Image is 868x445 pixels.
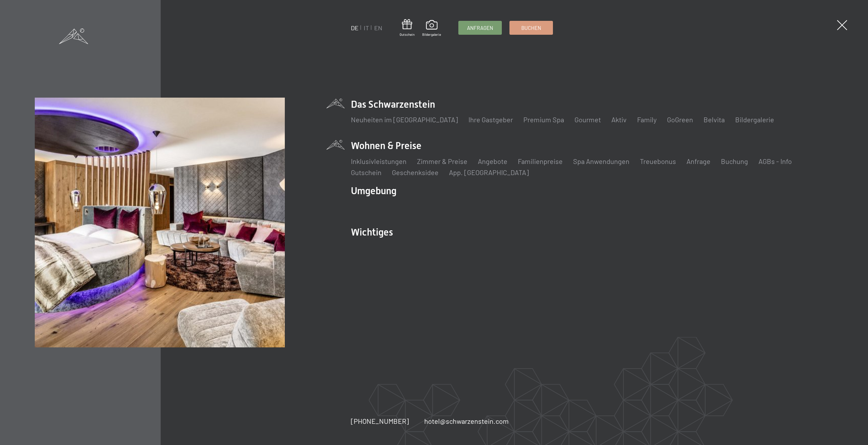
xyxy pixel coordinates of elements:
a: Anfragen [459,21,501,34]
a: Bildergalerie [422,20,441,37]
a: Gutschein [351,168,381,176]
a: Aktiv [611,115,627,124]
a: Spa Anwendungen [573,157,629,165]
a: App. [GEOGRAPHIC_DATA] [449,168,529,176]
a: Belvita [704,115,725,124]
a: Zimmer & Preise [417,157,467,165]
a: Geschenksidee [392,168,439,176]
span: Buchen [521,24,541,32]
span: Gutschein [400,32,415,37]
a: Bildergalerie [735,115,774,124]
span: Anfragen [467,24,493,32]
img: Wellnesshotel Südtirol SCHWARZENSTEIN - Wellnessurlaub in den Alpen, Wandern und Wellness [35,98,285,347]
a: Anfrage [686,157,710,165]
span: Bildergalerie [422,32,441,37]
a: GoGreen [667,115,693,124]
a: Angebote [478,157,507,165]
a: [PHONE_NUMBER] [351,416,409,426]
a: hotel@schwarzenstein.com [424,416,509,426]
a: Treuebonus [640,157,676,165]
a: Buchen [510,21,553,34]
a: Buchung [721,157,748,165]
a: EN [374,24,382,32]
a: AGBs - Info [758,157,792,165]
a: Premium Spa [523,115,564,124]
a: Family [637,115,657,124]
span: [PHONE_NUMBER] [351,417,409,425]
a: DE [351,24,359,32]
a: Gourmet [574,115,601,124]
a: IT [364,24,369,32]
a: Neuheiten im [GEOGRAPHIC_DATA] [351,115,458,124]
a: Inklusivleistungen [351,157,407,165]
a: Ihre Gastgeber [468,115,513,124]
a: Familienpreise [518,157,563,165]
a: Gutschein [400,19,415,37]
